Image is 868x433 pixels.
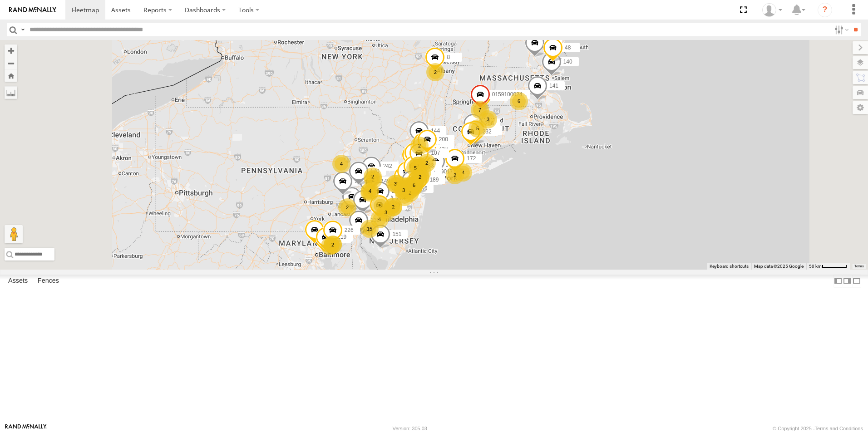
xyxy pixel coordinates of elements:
button: Zoom Home [5,69,17,82]
div: Version: 305.03 [393,426,427,431]
span: 140 [563,59,572,65]
label: Dock Summary Table to the Left [833,275,843,288]
div: 3 [321,237,339,255]
div: 5 [371,197,390,215]
div: 2 [360,183,379,202]
div: 2 [364,167,382,186]
div: 4 [332,155,350,173]
span: 141 [549,83,558,89]
div: 2 [338,198,356,216]
div: 6 [510,92,528,110]
div: 5 [406,159,424,177]
div: 2 [426,63,444,81]
span: 226 [345,227,354,233]
div: 4 [454,163,472,182]
span: 015910002473075 [492,91,538,98]
span: 250 [439,145,448,151]
div: 2 [324,236,342,254]
div: 4 [370,210,389,228]
button: Keyboard shortcuts [710,263,749,270]
span: 200 [439,136,448,143]
div: 7 [409,157,427,175]
button: Map Scale: 50 km per 52 pixels [806,263,850,270]
span: 172 [467,155,476,162]
div: 7 [471,101,489,119]
label: Map Settings [853,101,868,114]
div: 2 [384,198,402,216]
span: 8 [447,54,450,61]
a: Terms [854,265,864,268]
button: Zoom out [5,57,17,69]
div: 4 [397,177,415,196]
div: 2 [418,154,436,172]
div: 3 [377,203,395,221]
div: 2 [410,137,429,155]
div: 2 [411,168,429,186]
div: 4 [394,181,412,199]
div: 4 [361,182,379,200]
a: Terms and Conditions [815,426,863,431]
a: Visit our Website [5,424,47,433]
div: 3 [395,181,413,199]
span: 149 [381,178,390,184]
i: ? [818,3,832,17]
div: 15 [360,220,379,238]
div: 5 [469,119,487,138]
label: Measure [5,86,17,99]
span: 151 [392,231,401,238]
div: 2 [446,166,464,184]
label: Search Query [19,23,26,36]
span: 144 [431,128,440,134]
label: Fences [33,275,64,287]
div: © Copyright 2025 - [773,426,863,431]
span: 48 [565,45,571,51]
span: 189 [429,177,439,183]
div: Matt Square [759,3,785,17]
label: Assets [4,275,32,287]
img: rand-logo.svg [9,7,56,13]
label: Hide Summary Table [852,275,861,288]
span: Map data ©2025 Google [754,264,804,269]
label: Dock Summary Table to the Right [843,275,852,288]
div: 4 [406,173,424,191]
span: 232 [483,128,492,135]
label: Search Filter Options [831,23,850,36]
button: Zoom in [5,44,17,57]
span: 242 [383,163,392,169]
span: 50 km [809,264,822,269]
button: Drag Pegman onto the map to open Street View [5,225,23,243]
div: 3 [479,110,497,128]
div: 3 [386,175,404,193]
div: 6 [405,176,423,194]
